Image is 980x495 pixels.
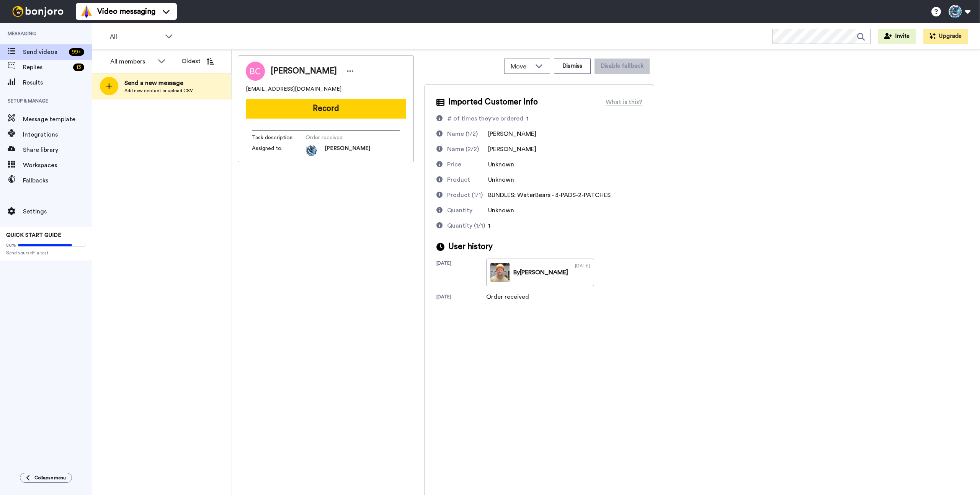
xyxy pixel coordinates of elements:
div: Product [447,175,470,184]
div: Product (1/1) [447,191,483,200]
span: Unknown [488,177,514,183]
span: Video messaging [97,6,155,17]
span: Move [511,62,531,71]
div: Quantity (1/1) [447,221,485,230]
span: Share library [23,145,92,155]
div: All members [110,57,154,66]
span: [PERSON_NAME] [488,131,536,137]
div: Name (2/2) [447,145,479,154]
span: BUNDLES: WaterBears - 3-PADS-2-PATCHES [488,192,611,198]
img: vm-color.svg [80,5,93,18]
div: [DATE] [575,263,590,282]
span: Settings [23,207,92,216]
span: User history [448,241,493,252]
span: [PERSON_NAME] [325,145,370,156]
div: [DATE] [436,260,486,286]
span: 1 [526,116,529,122]
span: Order received [305,134,378,142]
button: Disable fallback [595,59,650,74]
button: Invite [878,29,916,44]
span: Task description : [252,134,305,142]
span: Results [23,78,92,87]
span: 80% [6,242,16,248]
span: Imported Customer Info [448,96,538,108]
img: 91867b06-5206-4bd6-8fa6-8818b3051a9d-thumb.jpg [490,263,510,282]
span: Integrations [23,130,92,139]
button: Dismiss [554,59,591,74]
span: Workspaces [23,161,92,170]
span: Assigned to: [252,145,305,156]
button: Oldest [176,54,220,69]
div: Price [447,160,461,169]
span: Replies [23,63,70,72]
span: Unknown [488,207,514,213]
span: [PERSON_NAME] [271,65,337,77]
div: 99 + [69,48,84,56]
span: QUICK START GUIDE [6,233,61,238]
div: # of times they've ordered [447,114,523,123]
span: Message template [23,115,92,124]
span: Collapse menu [34,475,66,481]
img: bj-logo-header-white.svg [9,6,67,17]
span: Fallbacks [23,176,92,185]
div: 13 [73,64,84,71]
div: Quantity [447,206,472,215]
span: Send videos [23,47,66,57]
img: 0bc0b199-f3ec-4da4-aa9d-1e3a57af1faa-1757332985.jpg [305,145,317,156]
button: Collapse menu [20,473,72,483]
img: Image of Brendan Cheng [246,62,265,81]
span: Send a new message [124,78,193,88]
div: [DATE] [436,294,486,301]
button: Record [246,99,406,119]
span: 1 [488,223,490,229]
span: [PERSON_NAME] [488,146,536,152]
span: Send yourself a test [6,250,86,256]
span: Add new contact or upload CSV [124,88,193,94]
span: All [110,32,161,41]
span: [EMAIL_ADDRESS][DOMAIN_NAME] [246,85,341,93]
a: By[PERSON_NAME][DATE] [486,259,594,286]
div: Order received [486,292,529,301]
div: What is this? [606,98,642,107]
div: By [PERSON_NAME] [513,268,568,277]
div: Name (1/2) [447,129,478,138]
span: Unknown [488,161,514,168]
button: Upgrade [923,29,968,44]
